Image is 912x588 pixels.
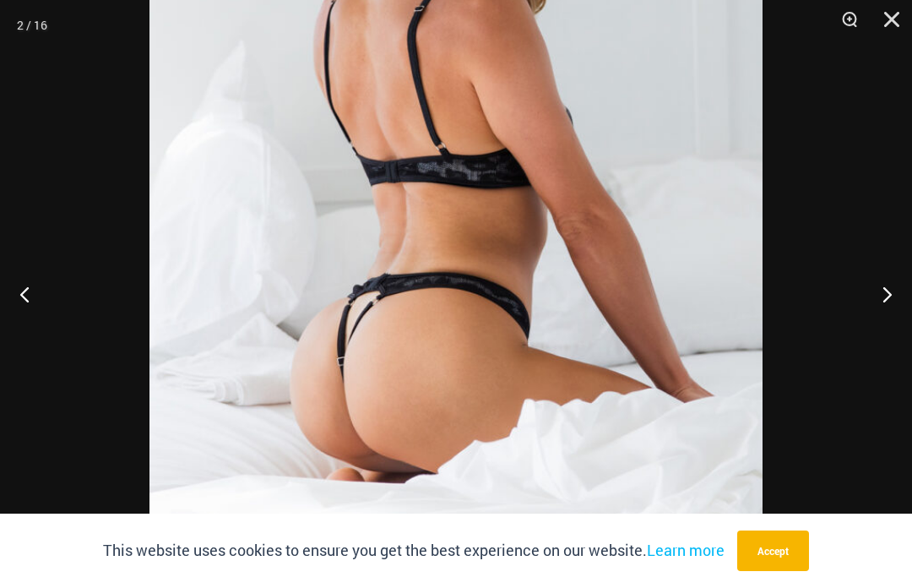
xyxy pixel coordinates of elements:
a: Learn more [647,540,725,560]
p: This website uses cookies to ensure you get the best experience on our website. [103,538,725,563]
div: 2 / 16 [17,13,47,38]
button: Next [849,252,912,336]
button: Accept [737,531,809,571]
